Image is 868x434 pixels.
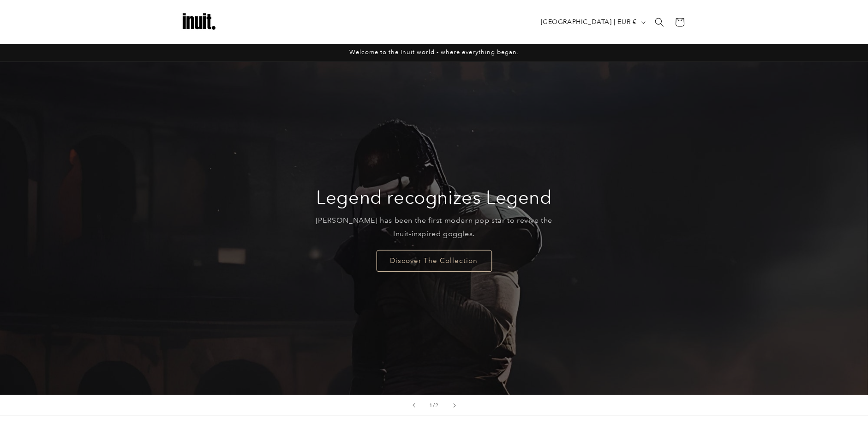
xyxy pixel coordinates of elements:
[541,17,637,27] span: [GEOGRAPHIC_DATA] | EUR €
[433,401,435,410] span: /
[404,395,424,416] button: Previous slide
[435,401,439,410] span: 2
[180,44,688,61] div: Announcement
[349,49,519,55] span: Welcome to the Inuit world - where everything began.
[649,12,670,32] summary: Search
[535,13,649,31] button: [GEOGRAPHIC_DATA] | EUR €
[444,395,465,416] button: Next slide
[308,214,560,241] p: [PERSON_NAME] has been the first modern pop star to revive the Inuit-inspired goggles.
[180,4,217,41] img: Inuit Logo
[429,401,433,410] span: 1
[377,250,492,271] a: Discover The Collection
[316,185,551,209] h2: Legend recognizes Legend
